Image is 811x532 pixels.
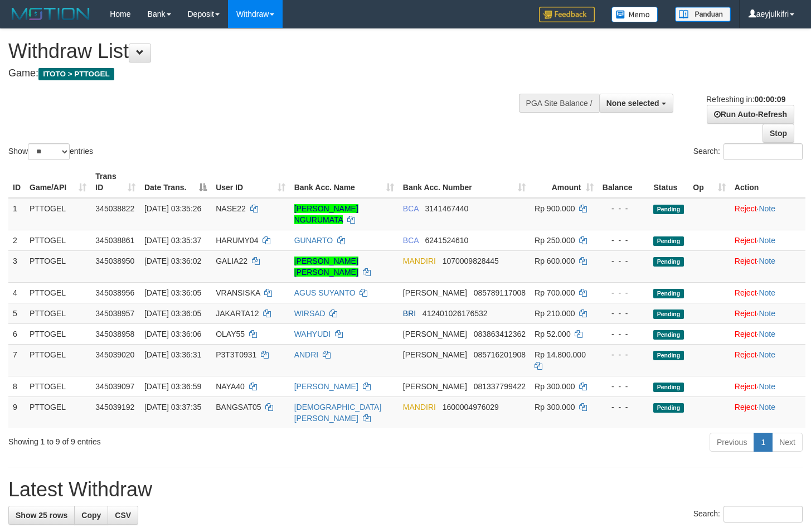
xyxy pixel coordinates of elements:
[25,303,91,323] td: PTTOGEL
[403,330,467,338] span: [PERSON_NAME]
[759,257,775,265] a: Note
[216,350,256,359] span: P3T3T0931
[730,230,805,250] td: ·
[144,309,201,318] span: [DATE] 03:36:05
[425,204,469,213] span: Copy 3141467440 to clipboard
[144,382,201,391] span: [DATE] 03:36:59
[603,203,645,214] div: - - -
[653,383,683,392] span: Pending
[8,376,25,396] td: 8
[144,288,201,297] span: [DATE] 03:36:05
[730,303,805,323] td: ·
[759,330,775,338] a: Note
[140,166,211,198] th: Date Trans.: activate to sort column descending
[8,68,530,79] h4: Game:
[8,230,25,250] td: 2
[474,382,526,391] span: Copy 081337799422 to clipboard
[403,288,467,297] span: [PERSON_NAME]
[25,376,91,396] td: PTTOGEL
[598,166,649,198] th: Balance
[603,402,645,413] div: - - -
[294,236,333,245] a: GUNARTO
[144,204,201,213] span: [DATE] 03:35:26
[693,143,803,160] label: Search:
[16,511,67,520] span: Show 25 rows
[294,204,358,224] a: [PERSON_NAME] NGURUMATA
[535,350,586,359] span: Rp 14.800.000
[95,330,134,338] span: 345038958
[759,403,775,412] a: Note
[216,257,247,265] span: GALIA22
[216,403,261,412] span: BANGSAT05
[95,204,134,213] span: 345038822
[653,205,683,214] span: Pending
[95,350,134,359] span: 345039020
[474,288,526,297] span: Copy 085789117008 to clipboard
[425,236,469,245] span: Copy 6241524610 to clipboard
[74,506,108,525] a: Copy
[294,330,331,338] a: WAHYUDI
[8,323,25,344] td: 6
[95,236,134,245] span: 345038861
[759,288,775,297] a: Note
[95,309,134,318] span: 345038957
[443,257,499,265] span: Copy 1070009828445 to clipboard
[710,433,754,452] a: Previous
[95,403,134,412] span: 345039192
[144,330,201,338] span: [DATE] 03:36:06
[599,94,673,113] button: None selected
[723,143,803,160] input: Search:
[735,204,757,213] a: Reject
[25,344,91,376] td: PTTOGEL
[403,204,419,213] span: BCA
[95,257,134,265] span: 345038950
[735,382,757,391] a: Reject
[735,288,757,297] a: Reject
[535,236,575,245] span: Rp 250.000
[754,95,785,104] strong: 00:00:09
[403,257,436,265] span: MANDIRI
[25,396,91,428] td: PTTOGEL
[653,257,683,267] span: Pending
[706,95,785,104] span: Refreshing in:
[606,99,659,108] span: None selected
[730,396,805,428] td: ·
[25,166,91,198] th: Game/API: activate to sort column ascending
[539,7,595,22] img: Feedback.jpg
[443,403,499,412] span: Copy 1600004976029 to clipboard
[399,166,530,198] th: Bank Acc. Number: activate to sort column ascending
[216,288,260,297] span: VRANSISKA
[535,288,575,297] span: Rp 700.000
[294,382,358,391] a: [PERSON_NAME]
[730,376,805,396] td: ·
[25,198,91,230] td: PTTOGEL
[688,166,730,198] th: Op: activate to sort column ascending
[25,282,91,303] td: PTTOGEL
[8,40,530,62] h1: Withdraw List
[735,330,757,338] a: Reject
[759,309,775,318] a: Note
[8,6,93,22] img: MOTION_logo.png
[8,432,329,447] div: Showing 1 to 9 of 9 entries
[603,328,645,340] div: - - -
[8,506,75,525] a: Show 25 rows
[653,351,683,360] span: Pending
[759,204,775,213] a: Note
[730,166,805,198] th: Action
[759,350,775,359] a: Note
[735,257,757,265] a: Reject
[290,166,399,198] th: Bank Acc. Name: activate to sort column ascending
[730,323,805,344] td: ·
[693,506,803,523] label: Search:
[403,350,467,359] span: [PERSON_NAME]
[28,143,70,160] select: Showentries
[535,204,575,213] span: Rp 900.000
[474,330,526,338] span: Copy 083863412362 to clipboard
[759,382,775,391] a: Note
[108,506,138,525] a: CSV
[535,403,575,412] span: Rp 300.000
[95,288,134,297] span: 345038956
[735,350,757,359] a: Reject
[25,250,91,282] td: PTTOGEL
[144,236,201,245] span: [DATE] 03:35:37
